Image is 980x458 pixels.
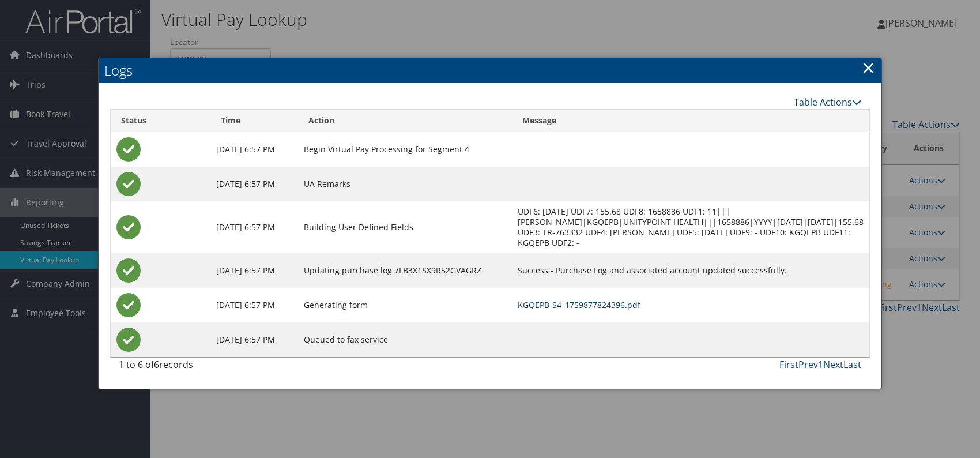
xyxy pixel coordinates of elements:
[512,201,869,253] td: UDF6: [DATE] UDF7: 155.68 UDF8: 1658886 UDF1: 11|||[PERSON_NAME]|KGQEPB|UNITYPOINT HEALTH|||16588...
[862,56,875,79] a: Close
[210,132,298,167] td: [DATE] 6:57 PM
[210,288,298,322] td: [DATE] 6:57 PM
[512,253,869,288] td: Success - Purchase Log and associated account updated successfully.
[794,96,861,108] a: Table Actions
[298,167,512,201] td: UA Remarks
[518,299,640,310] a: KGQEPB-S4_1759877824396.pdf
[298,201,512,253] td: Building User Defined Fields
[823,358,843,371] a: Next
[99,58,881,83] h2: Logs
[210,167,298,201] td: [DATE] 6:57 PM
[298,322,512,357] td: Queued to fax service
[298,253,512,288] td: Updating purchase log 7FB3X1SX9R52GVAGRZ
[512,110,869,132] th: Message: activate to sort column ascending
[210,253,298,288] td: [DATE] 6:57 PM
[298,110,512,132] th: Action: activate to sort column ascending
[843,358,861,371] a: Last
[210,110,298,132] th: Time: activate to sort column ascending
[111,110,210,132] th: Status: activate to sort column ascending
[818,358,823,371] a: 1
[210,322,298,357] td: [DATE] 6:57 PM
[154,358,159,371] span: 6
[210,201,298,253] td: [DATE] 6:57 PM
[798,358,818,371] a: Prev
[298,132,512,167] td: Begin Virtual Pay Processing for Segment 4
[119,358,292,377] div: 1 to 6 of records
[298,288,512,322] td: Generating form
[779,358,798,371] a: First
